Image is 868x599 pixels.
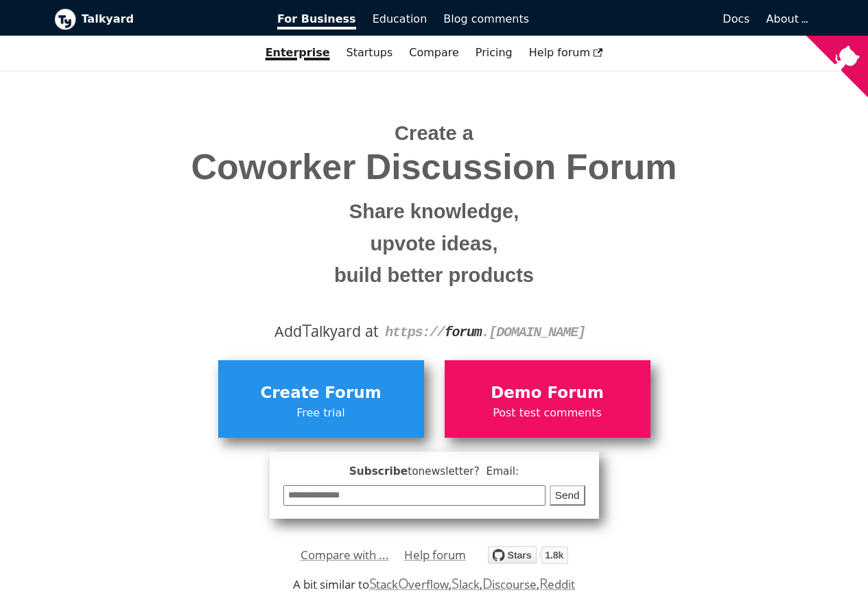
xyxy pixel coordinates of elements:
a: StackOverflow [369,576,449,592]
span: Subscribe [283,463,585,480]
a: Discourse [482,576,537,592]
span: Docs [723,12,749,25]
b: Talkyard [82,10,259,28]
a: About [766,12,806,25]
a: Reddit [539,576,575,592]
span: T [302,318,312,342]
span: Blog comments [443,12,529,25]
span: Education [373,12,427,25]
a: Star debiki/talkyard on GitHub [488,548,568,568]
a: Talkyard logoTalkyard [54,8,259,30]
span: O [398,574,409,593]
small: Share knowledge, [64,196,804,228]
span: D [482,574,493,593]
span: Help forum [529,46,603,59]
img: Talkyard logo [54,8,76,30]
button: Send [550,485,585,506]
span: For Business [277,12,356,30]
span: to newsletter ? Email: [408,465,519,478]
a: Education [364,8,436,31]
span: Demo Forum [451,380,644,406]
span: Post test comments [451,404,644,422]
a: Pricing [467,41,521,64]
strong: forum [445,325,482,340]
span: Create a [395,122,473,144]
a: Slack [451,576,479,592]
small: build better products [64,259,804,292]
span: Free trial [225,404,417,422]
span: R [539,574,548,593]
a: Startups [338,41,401,64]
a: Docs [537,8,758,31]
div: Add alkyard at [64,320,804,343]
span: Coworker Discussion Forum [64,148,804,187]
a: Enterprise [257,41,338,64]
a: Compare with ... [301,545,389,565]
a: Compare [409,46,459,59]
a: For Business [269,8,364,31]
small: upvote ideas, [64,228,804,260]
a: Help forum [521,41,611,64]
span: S [369,574,377,593]
a: Blog comments [435,8,537,31]
span: S [451,574,459,593]
a: Demo ForumPost test comments [445,360,650,437]
span: Create Forum [225,380,417,406]
img: talkyard.svg [488,546,568,564]
a: Help forum [404,545,466,565]
code: https:// . [DOMAIN_NAME] [385,325,585,340]
a: Create ForumFree trial [218,360,424,437]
